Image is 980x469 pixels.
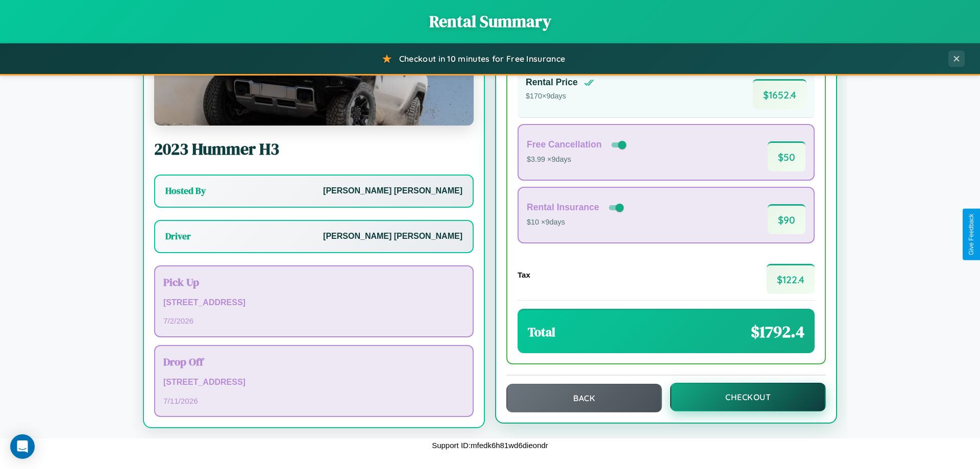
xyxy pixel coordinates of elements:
[10,434,35,459] div: Open Intercom Messenger
[163,275,464,289] h3: Pick Up
[527,153,628,166] p: $3.99 × 9 days
[526,90,594,103] p: $ 170 × 9 days
[527,202,599,213] h4: Rental Insurance
[506,384,662,412] button: Back
[518,270,530,279] h4: Tax
[768,141,805,171] span: $ 50
[751,320,804,343] span: $ 1792.4
[527,216,626,229] p: $10 × 9 days
[528,324,555,340] h3: Total
[163,295,464,310] p: [STREET_ADDRESS]
[767,264,815,294] span: $ 122.4
[968,214,975,255] div: Give Feedback
[323,184,462,199] p: [PERSON_NAME] [PERSON_NAME]
[670,383,826,411] button: Checkout
[10,10,970,33] h1: Rental Summary
[165,230,191,242] h3: Driver
[399,54,565,64] span: Checkout in 10 minutes for Free Insurance
[163,375,464,390] p: [STREET_ADDRESS]
[527,139,602,150] h4: Free Cancellation
[165,185,206,197] h3: Hosted By
[163,394,464,408] p: 7 / 11 / 2026
[323,229,462,244] p: [PERSON_NAME] [PERSON_NAME]
[768,204,805,234] span: $ 90
[154,138,474,160] h2: 2023 Hummer H3
[163,314,464,328] p: 7 / 2 / 2026
[163,354,464,369] h3: Drop Off
[526,77,578,88] h4: Rental Price
[432,438,548,452] p: Support ID: mfedk6h81wd6dieondr
[753,79,806,109] span: $ 1652.4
